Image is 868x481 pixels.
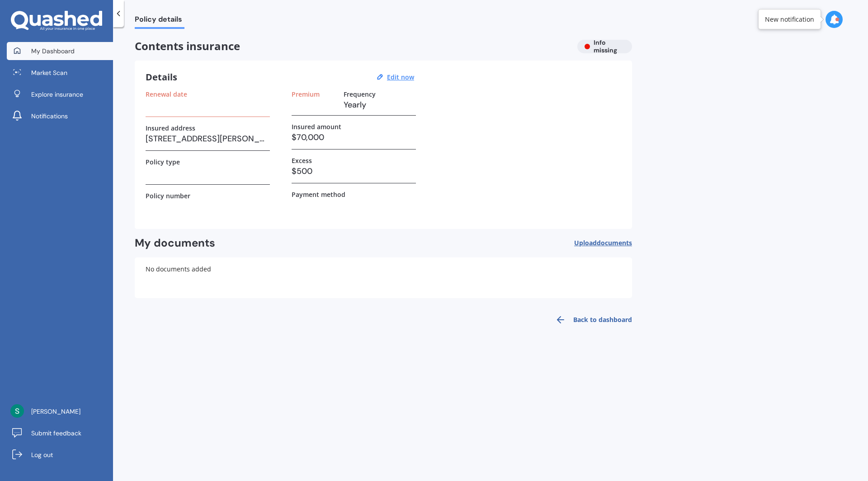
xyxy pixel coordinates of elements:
[146,132,270,145] h3: [STREET_ADDRESS][PERSON_NAME]
[7,402,113,420] a: [PERSON_NAME]
[7,42,113,60] a: My Dashboard
[292,157,312,164] label: Excess
[292,90,320,98] label: Premium
[7,64,113,82] a: Market Scan
[7,424,113,442] a: Submit feedback
[7,85,113,103] a: Explore insurance
[292,123,341,131] label: Insured amount
[384,73,417,81] button: Edit now
[146,192,190,200] label: Policy number
[146,90,187,98] label: Renewal date
[31,68,67,77] span: Market Scan
[135,15,184,27] span: Policy details
[344,90,376,98] label: Frequency
[550,309,632,331] a: Back to dashboard
[292,164,416,178] h3: $500
[7,107,113,125] a: Notifications
[146,71,177,83] h3: Details
[31,90,83,99] span: Explore insurance
[574,236,632,250] button: Uploaddocuments
[574,239,632,247] span: Upload
[387,73,414,81] u: Edit now
[31,429,81,438] span: Submit feedback
[31,47,75,56] span: My Dashboard
[146,124,195,132] label: Insured address
[31,450,53,459] span: Log out
[7,446,113,464] a: Log out
[10,404,24,418] img: ACg8ocK4_Gtu2pn9PKlXLLIgQ82XfN6KCOMlyqOLE5aVcOTCWliLKw=s96-c
[31,112,68,121] span: Notifications
[135,40,570,53] span: Contents insurance
[292,191,345,198] label: Payment method
[292,131,416,144] h3: $70,000
[765,15,814,24] div: New notification
[597,238,632,247] span: documents
[31,407,80,416] span: [PERSON_NAME]
[135,257,632,298] div: No documents added
[135,236,215,250] h2: My documents
[344,98,416,112] h3: Yearly
[146,158,180,166] label: Policy type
